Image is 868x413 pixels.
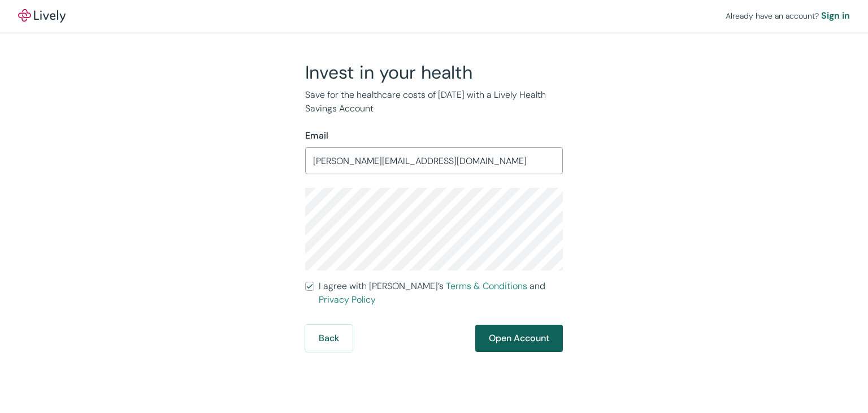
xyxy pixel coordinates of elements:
[305,325,353,352] button: Back
[475,325,563,352] button: Open Account
[319,294,376,306] a: Privacy Policy
[446,280,527,292] a: Terms & Conditions
[305,61,563,84] h2: Invest in your health
[18,9,66,23] a: LivelyLively
[305,88,563,115] p: Save for the healthcare costs of [DATE] with a Lively Health Savings Account
[18,9,66,23] img: Lively
[319,279,563,307] span: I agree with [PERSON_NAME]’s and
[305,129,328,143] label: Email
[726,9,850,23] div: Already have an account?
[821,9,850,23] a: Sign in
